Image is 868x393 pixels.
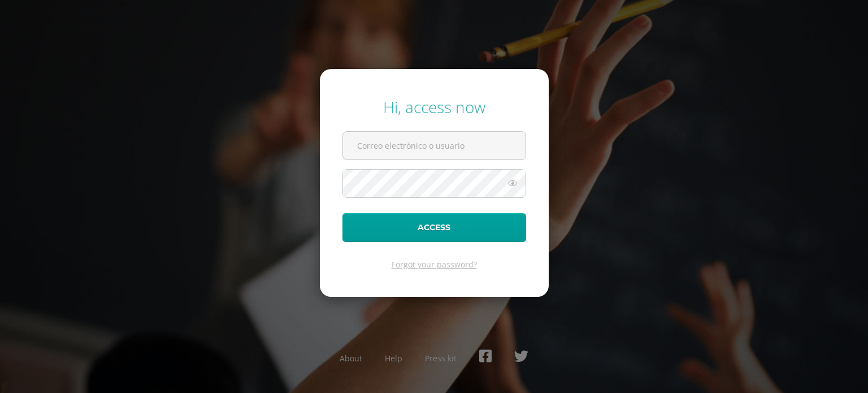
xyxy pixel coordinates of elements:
a: Forgot your password? [392,259,477,270]
div: Hi, access now [342,96,526,118]
input: Correo electrónico o usuario [343,132,526,159]
a: Press kit [425,353,457,364]
button: Access [342,213,526,242]
a: Help [385,353,402,364]
a: About [340,353,362,364]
